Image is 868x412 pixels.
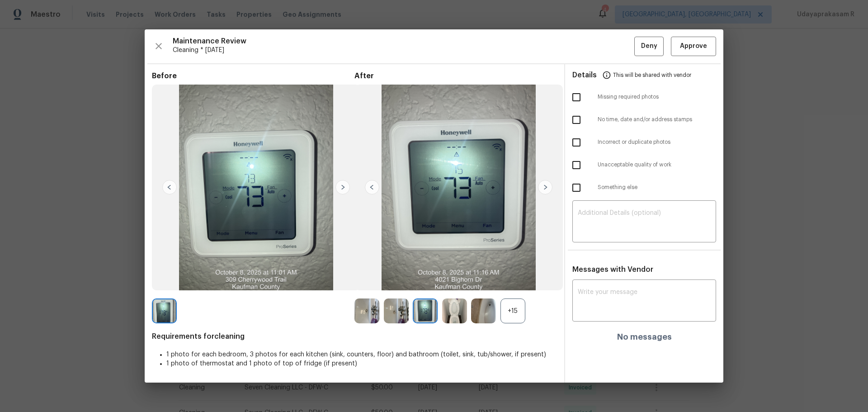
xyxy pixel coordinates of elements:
img: right-chevron-button-url [538,180,552,194]
span: Deny [641,41,657,52]
span: Unacceptable quality of work [598,161,716,169]
span: Incorrect or duplicate photos [598,138,716,146]
img: left-chevron-button-url [365,180,379,194]
div: Incorrect or duplicate photos [565,131,723,154]
li: 1 photo of thermostat and 1 photo of top of fridge (if present) [166,359,557,368]
span: Something else [598,184,716,191]
div: +15 [500,298,525,323]
span: After [354,71,557,81]
li: 1 photo for each bedroom, 3 photos for each kitchen (sink, counters, floor) and bathroom (toilet,... [166,350,557,359]
span: No time, date and/or address stamps [598,116,716,123]
div: Unacceptable quality of work [565,154,723,176]
button: Deny [634,37,664,56]
span: Before [152,71,354,81]
span: Approve [680,41,707,52]
img: right-chevron-button-url [335,180,350,194]
div: Something else [565,176,723,199]
span: Maintenance Review [173,37,634,46]
span: Requirements for cleaning [152,332,557,341]
span: Messages with Vendor [572,266,653,273]
img: left-chevron-button-url [162,180,177,194]
span: This will be shared with vendor [613,64,691,86]
div: No time, date and/or address stamps [565,109,723,131]
span: Details [572,64,597,86]
span: Missing required photos [598,93,716,101]
span: Cleaning * [DATE] [173,46,634,55]
button: Approve [671,37,716,56]
div: Missing required photos [565,86,723,109]
h4: No messages [617,332,672,341]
